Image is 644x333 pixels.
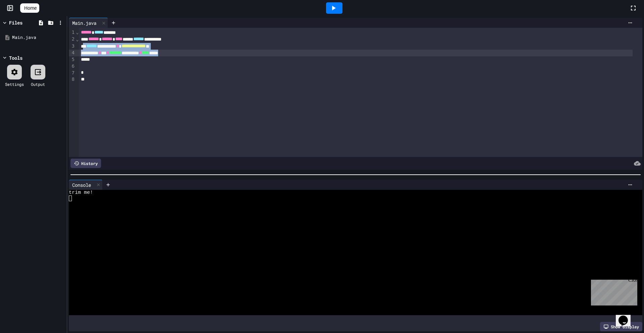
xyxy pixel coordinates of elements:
[69,181,94,188] div: Console
[12,34,64,41] div: Main.java
[69,19,100,26] div: Main.java
[69,70,76,76] div: 7
[5,81,24,87] div: Settings
[69,63,76,70] div: 6
[9,54,22,61] div: Tools
[69,43,76,50] div: 3
[9,19,22,26] div: Files
[31,81,45,87] div: Output
[20,3,39,13] a: Home
[3,3,46,43] div: Chat with us now!Close
[600,322,642,331] div: Show display
[71,159,101,168] div: History
[69,190,93,196] span: trim me!
[69,76,76,83] div: 8
[76,30,79,35] span: Fold line
[588,277,637,306] iframe: chat widget
[616,306,637,326] iframe: chat widget
[69,36,76,43] div: 2
[69,50,76,56] div: 4
[69,180,103,190] div: Console
[24,5,37,11] span: Home
[69,29,76,36] div: 1
[69,56,76,63] div: 5
[76,37,79,42] span: Fold line
[69,18,108,28] div: Main.java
